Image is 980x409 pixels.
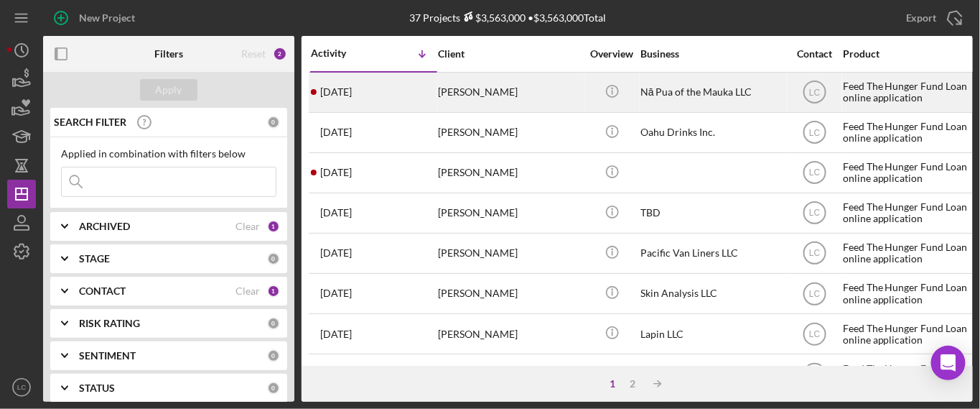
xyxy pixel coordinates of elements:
div: 0 [267,317,280,330]
text: LC [17,384,26,392]
div: 37 Projects • $3,563,000 Total [410,12,607,24]
div: Skin Analysis LLC [640,275,784,313]
div: Applied in combination with filters below [61,148,276,160]
div: 0 [267,116,280,129]
div: 0 [267,252,280,265]
b: STAGE [79,253,110,265]
div: Apply [156,79,182,101]
div: 1 [267,220,280,233]
time: 2025-07-11 20:07 [320,288,352,299]
div: Open Intercom Messenger [931,346,966,380]
div: [PERSON_NAME] [438,355,582,393]
div: Export [906,4,937,32]
div: [PERSON_NAME] [438,275,582,313]
div: 2 [623,378,643,390]
time: 2025-09-24 21:00 [320,127,352,138]
div: Business [640,48,784,60]
b: CONTACT [79,285,126,297]
text: LC [809,329,821,339]
time: 2025-09-23 02:01 [320,167,352,178]
div: [PERSON_NAME] [438,73,582,111]
div: New Project [79,4,135,32]
text: LC [809,208,821,219]
div: Client [438,48,582,60]
div: Activity [311,47,374,59]
div: Pacific Van Liners LLC [640,234,784,272]
div: Nā Pua of the Mauka LLC [640,73,784,111]
div: TBD [640,194,784,232]
time: 2025-07-28 21:17 [320,247,352,259]
text: LC [809,168,821,178]
b: SEARCH FILTER [54,116,126,128]
b: STATUS [79,382,115,394]
time: 2025-09-24 22:41 [320,86,352,98]
button: Apply [140,79,197,101]
button: LC [7,373,36,402]
div: 2 [273,47,287,61]
div: [PERSON_NAME] [438,234,582,272]
div: [PERSON_NAME] [438,315,582,353]
div: Overview [585,48,639,60]
div: Contact [788,48,841,60]
b: ARCHIVED [79,221,130,232]
button: Export [892,4,973,32]
text: LC [809,88,821,98]
b: SENTIMENT [79,350,136,362]
div: 0 [267,349,280,362]
time: 2025-07-04 11:01 [320,328,352,340]
div: Clear [235,285,260,297]
div: Lapin LLC [640,315,784,353]
div: [PERSON_NAME] [438,154,582,192]
div: [PERSON_NAME] [438,194,582,232]
div: [PERSON_NAME] [438,114,582,152]
div: 1 [267,285,280,298]
text: LC [809,289,821,299]
div: Reset [241,48,266,60]
button: New Project [43,4,149,32]
div: 1 [603,378,623,390]
text: LC [809,249,821,259]
text: LC [809,128,821,138]
b: RISK RATING [79,318,140,329]
div: $3,563,000 [461,12,526,24]
div: Oahu Drinks Inc. [640,114,784,152]
time: 2025-08-07 22:21 [320,207,352,219]
div: Clear [235,221,260,232]
div: 0 [267,382,280,395]
b: Filters [154,48,183,60]
div: Kickin’ Sweets [640,355,784,393]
